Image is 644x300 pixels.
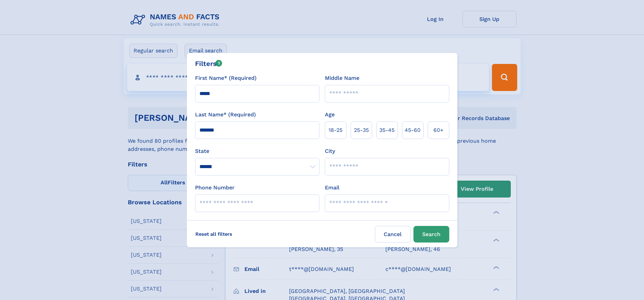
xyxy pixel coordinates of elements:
[375,226,411,243] label: Cancel
[191,226,237,242] label: Reset all filters
[325,74,359,82] label: Middle Name
[329,126,342,134] span: 18‑25
[433,126,444,134] span: 60+
[325,147,335,155] label: City
[325,111,335,119] label: Age
[405,126,421,134] span: 45‑60
[195,59,222,69] div: Filters
[195,147,319,155] label: State
[413,226,449,243] button: Search
[195,111,256,119] label: Last Name* (Required)
[354,126,369,134] span: 25‑35
[379,126,395,134] span: 35‑45
[195,184,235,192] label: Phone Number
[195,74,257,82] label: First Name* (Required)
[325,184,339,192] label: Email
